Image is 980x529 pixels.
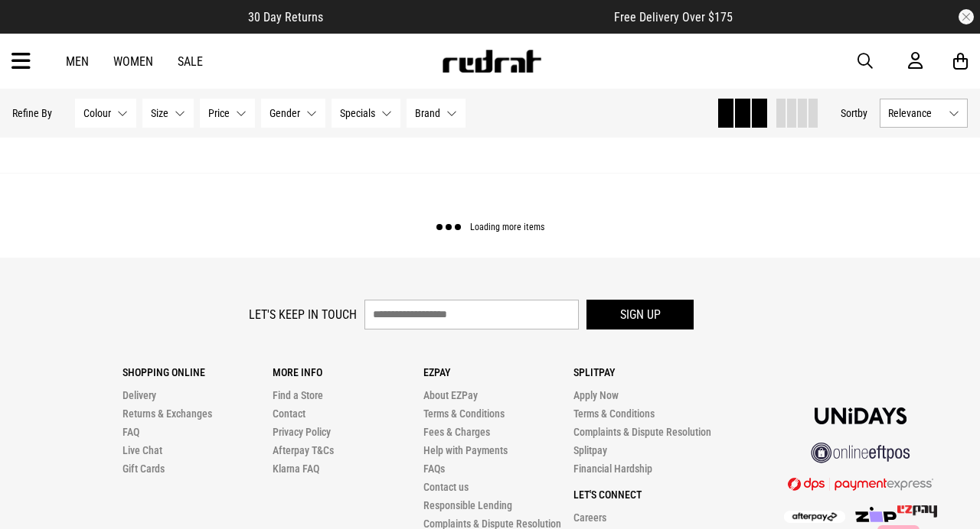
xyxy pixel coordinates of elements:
button: Sign up [586,300,694,329]
p: More Info [273,366,423,378]
a: About EZPay [423,389,478,401]
a: Fees & Charges [423,426,490,438]
p: Refine By [12,107,52,119]
img: Redrat logo [441,50,542,73]
a: Terms & Conditions [573,407,655,420]
img: Afterpay [784,511,845,523]
p: Let's Connect [573,488,724,501]
a: Responsible Lending [423,499,512,511]
span: Brand [415,107,440,119]
a: FAQs [423,462,445,475]
label: Let's keep in touch [249,307,357,322]
p: Ezpay [423,366,574,378]
a: Women [113,54,153,69]
span: Colour [83,107,111,119]
img: Zip [854,507,897,522]
a: Contact us [423,481,469,493]
span: Free Delivery Over $175 [614,10,733,24]
a: Gift Cards [122,462,165,475]
img: DPS [788,477,933,491]
span: Size [151,107,168,119]
span: Loading more items [470,222,544,233]
span: Gender [269,107,300,119]
img: Splitpay [897,505,937,518]
iframe: Customer reviews powered by Trustpilot [354,9,583,24]
span: 30 Day Returns [248,10,323,24]
a: Returns & Exchanges [122,407,212,420]
a: Careers [573,511,606,524]
span: Price [208,107,230,119]
span: Specials [340,107,375,119]
span: by [857,107,867,119]
img: Unidays [815,407,906,424]
button: Gender [261,99,325,128]
button: Open LiveChat chat widget [12,6,58,52]
button: Relevance [880,99,968,128]
a: Splitpay [573,444,607,456]
button: Colour [75,99,136,128]
p: Shopping Online [122,366,273,378]
span: Relevance [888,107,942,119]
a: Sale [178,54,203,69]
a: Find a Store [273,389,323,401]
a: Men [66,54,89,69]
a: Contact [273,407,305,420]
button: Brand [407,99,465,128]
a: FAQ [122,426,139,438]
button: Size [142,99,194,128]
button: Sortby [841,104,867,122]
a: Live Chat [122,444,162,456]
a: Apply Now [573,389,619,401]
a: Help with Payments [423,444,508,456]
a: Delivery [122,389,156,401]
p: Splitpay [573,366,724,378]
a: Afterpay T&Cs [273,444,334,456]
button: Price [200,99,255,128]
a: Privacy Policy [273,426,331,438]
button: Specials [332,99,400,128]
img: online eftpos [811,443,910,463]
a: Terms & Conditions [423,407,505,420]
a: Klarna FAQ [273,462,319,475]
a: Complaints & Dispute Resolution [573,426,711,438]
a: Financial Hardship [573,462,652,475]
